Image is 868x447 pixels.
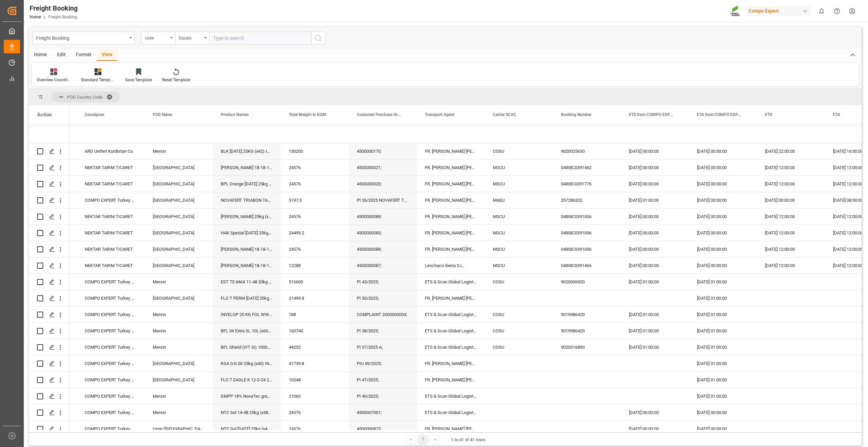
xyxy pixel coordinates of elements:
[757,209,825,225] div: [DATE] 12:00:00
[281,225,349,241] div: 24499.2
[145,355,213,371] div: [GEOGRAPHIC_DATA]
[621,307,689,322] div: [DATE] 01:00:00
[621,225,689,241] div: [DATE] 00:00:00
[29,209,70,225] div: Press SPACE to select this row.
[689,372,757,388] div: [DATE] 01:00:00
[145,258,213,274] div: [GEOGRAPHIC_DATA]
[689,355,757,371] div: [DATE] 01:00:00
[621,339,689,355] div: [DATE] 01:00:00
[77,307,145,322] div: COMPO EXPERT Turkey Tarim Ltd., CE_TURKEY
[281,176,349,192] div: 24576
[213,421,281,437] div: NTC Sol [DATE] 25kg (x48) INT MSE;NTC Sol 9-0-43 25kg (x48) INT MSE;
[485,176,553,192] div: MSCU
[621,404,689,420] div: [DATE] 00:00:00
[145,143,213,159] div: Mersin
[145,192,213,208] div: [GEOGRAPHIC_DATA]
[213,307,281,322] div: INVELOP 25 KG FOL WW blank;
[281,339,349,355] div: 44232
[417,160,485,176] div: FR. [PERSON_NAME] [PERSON_NAME] Gmbh & Co. KG
[213,404,281,420] div: NTC Sol 14-48 25kg (x48) INT MSE;
[281,258,349,274] div: 12288
[29,160,70,176] div: Press SPACE to select this row.
[281,388,349,404] div: 21060
[77,404,145,420] div: COMPO EXPERT Turkey Tarim Ltd.
[213,339,281,355] div: BFL Shield (VIT Si) 1000L IBC TR; BFL CEREALS SL 10L (x60) TR (KRE) MTO;
[689,323,757,339] div: [DATE] 01:00:00
[29,127,70,143] div: Press SPACE to select this row.
[179,33,202,41] div: Equals
[67,95,102,100] span: POD Country Code
[757,225,825,241] div: [DATE] 12:00:00
[85,112,104,117] span: Consignee
[77,209,145,225] div: NEKTAR TARIM TICARET
[417,176,485,192] div: FR. [PERSON_NAME] [PERSON_NAME] Gmbh & Co. KG
[349,421,417,437] div: 4500006873;
[417,339,485,355] div: ETS & Scan Global Logistics GmbH
[730,5,741,17] img: Screenshot%202023-09-29%20at%2010.02.21.png_1712312052.png
[145,372,213,388] div: [GEOGRAPHIC_DATA]
[689,388,757,404] div: [DATE] 01:00:00
[485,225,553,241] div: MSCU
[485,307,553,322] div: COSU
[485,143,553,159] div: COSU
[417,209,485,225] div: FR. [PERSON_NAME] [PERSON_NAME] Gmbh & Co. KG
[757,160,825,176] div: [DATE] 12:00:00
[162,77,190,83] div: Reset Template
[77,290,145,306] div: COMPO EXPERT Turkey Tarim Ltd., CE_TURKEY
[621,192,689,208] div: [DATE] 01:00:00
[689,209,757,225] div: [DATE] 00:00:00
[29,388,70,404] div: Press SPACE to select this row.
[281,209,349,225] div: 24576
[77,176,145,192] div: NEKTAR TARIM TICARET
[281,355,349,371] div: 41739.8
[765,112,772,117] span: ETS
[141,32,175,45] button: open menu
[29,258,70,274] div: Press SPACE to select this row.
[561,112,591,117] span: Booking Number
[417,290,485,306] div: FR. [PERSON_NAME] [PERSON_NAME] (GMBH & CO.) KG
[621,176,689,192] div: [DATE] 00:00:00
[451,436,485,443] div: 1 to 41 of 41 rows
[417,388,485,404] div: ETS & Scan Global Logistics GmbH
[32,32,134,45] button: open menu
[349,192,417,208] div: PI 26/2025 NOVAFERT TRIABONPI 26/20;
[485,339,553,355] div: COSU
[485,209,553,225] div: MSCU
[29,323,70,339] div: Press SPACE to select this row.
[77,339,145,355] div: COMPO EXPERT Turkey Tarim Ltd., CE_TURKEY
[485,241,553,257] div: MSCU
[281,323,349,339] div: 160740
[349,404,417,420] div: 4500007001;
[77,160,145,176] div: NEKTAR TARIM TICARET
[209,32,311,45] input: Type to search
[689,290,757,306] div: [DATE] 01:00:00
[30,3,78,13] div: Freight Booking
[281,143,349,159] div: 130200
[689,404,757,420] div: [DATE] 00:00:00
[281,307,349,322] div: 188
[29,274,70,290] div: Press SPACE to select this row.
[357,112,402,117] span: Customer Purchase Order Numbers
[77,388,145,404] div: COMPO EXPERT Turkey Tarim Ltd., CE_TURKEY
[145,388,213,404] div: Mersin
[30,15,41,19] a: Home
[29,307,70,323] div: Press SPACE to select this row.
[553,307,621,322] div: 9019986420
[77,323,145,339] div: COMPO EXPERT Turkey Tarim Ltd., CE_TURKEY
[213,241,281,257] div: [PERSON_NAME] 18-18-18 25kg (x48) INT MSE;
[145,323,213,339] div: Mersin
[281,421,349,437] div: 24576
[689,274,757,290] div: [DATE] 01:00:00
[553,160,621,176] div: 048IBC0391462
[213,176,281,192] div: BPL Orange [DATE] 25kg (x48) INT MSE;BPL Starter 13-36-13 25kg (x48) INT MSE;
[29,372,70,388] div: Press SPACE to select this row.
[689,339,757,355] div: [DATE] 01:00:00
[349,225,417,241] div: 4500000083;
[757,241,825,257] div: [DATE] 12:00:00
[493,112,516,117] span: Carrier SCAC
[757,143,825,159] div: [DATE] 22:00:00
[145,274,213,290] div: Mersin
[697,112,742,117] span: ETA from COMPO EXPERT
[689,225,757,241] div: [DATE] 00:00:00
[417,192,485,208] div: FR. [PERSON_NAME] [PERSON_NAME] (GMBH & CO.) KG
